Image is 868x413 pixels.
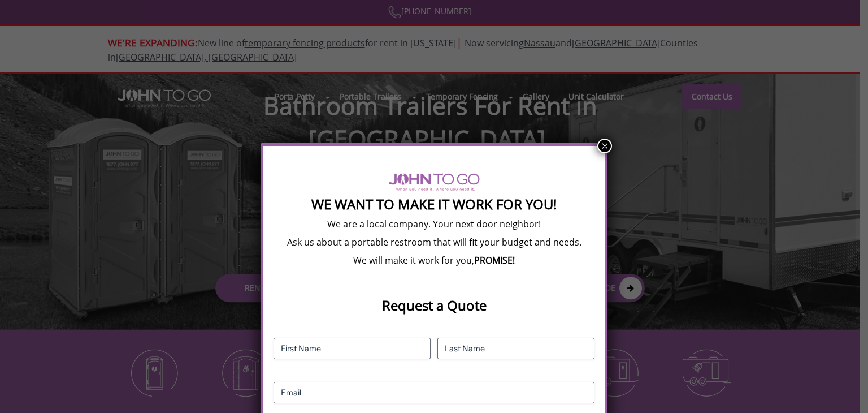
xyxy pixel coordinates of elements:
[597,139,612,153] button: Close
[274,236,594,248] p: Ask us about a portable restroom that will fit your budget and needs.
[274,218,594,230] p: We are a local company. Your next door neighbor!
[389,173,480,191] img: logo of viptogo
[474,254,515,266] b: PROMISE!
[274,338,431,359] input: First Name
[311,195,557,213] strong: We Want To Make It Work For You!
[437,338,594,359] input: Last Name
[382,296,487,315] strong: Request a Quote
[274,254,594,266] p: We will make it work for you,
[274,382,594,403] input: Email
